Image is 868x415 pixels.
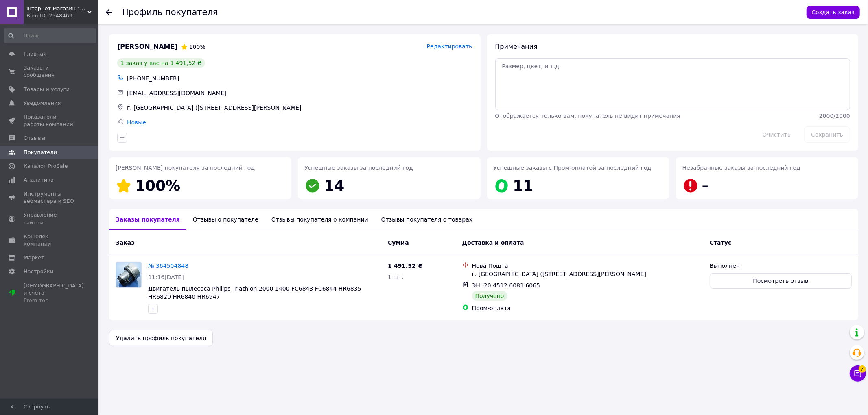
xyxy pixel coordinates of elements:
[135,177,180,194] span: 100%
[189,43,206,50] span: 100%
[710,273,852,289] button: Посмотреть отзыв
[127,119,146,126] a: Новые
[116,165,255,171] span: [PERSON_NAME] покупателя за последний год
[106,8,112,16] div: Вернуться назад
[24,163,68,170] span: Каталог ProSale
[472,291,507,301] div: Получено
[388,274,404,280] span: 1 шт.
[807,6,860,19] button: Создать заказ
[24,211,75,226] span: Управление сайтом
[148,263,188,269] a: № 364504848
[24,268,53,275] span: Настройки
[127,90,227,96] span: [EMAIL_ADDRESS][DOMAIN_NAME]
[710,262,852,270] div: Выполнен
[116,262,142,288] a: Фото товару
[24,113,75,128] span: Показатели работы компании
[122,7,218,17] h1: Профиль покупателя
[4,28,96,43] input: Поиск
[148,285,361,300] a: Двигатель пылесоса Philips Triathlon 2000 1400 FC6843 FC6844 HR6835 HR6820 HR6840 HR6947
[472,282,540,289] span: ЭН: 20 4512 6081 6065
[324,177,344,194] span: 14
[24,50,46,58] span: Главная
[24,135,45,142] span: Отзывы
[24,64,75,79] span: Заказы и сообщения
[427,43,472,50] span: Редактировать
[24,190,75,205] span: Инструменты вебмастера и SEO
[116,262,141,287] img: Фото товару
[495,113,680,119] span: Отображается только вам, покупатель не видит примечания
[26,5,87,12] span: інтернет-магазин "Ремонтируем Сами"
[26,12,98,20] div: Ваш ID: 2548463
[462,239,524,246] span: Доставка и оплата
[753,277,809,285] span: Посмотреть отзыв
[24,100,61,107] span: Уведомления
[24,149,57,156] span: Покупатели
[24,233,75,248] span: Кошелек компании
[148,274,184,280] span: 11:16[DATE]
[186,209,265,230] div: Отзывы о покупателе
[702,177,709,194] span: –
[472,304,703,312] div: Пром-оплата
[125,73,474,84] div: [PHONE_NUMBER]
[24,176,54,184] span: Аналитика
[117,42,178,52] span: [PERSON_NAME]
[682,165,800,171] span: Незабранные заказы за последний год
[513,177,533,194] span: 11
[850,365,866,382] button: Чат с покупателем7
[24,297,84,304] div: Prom топ
[24,254,44,261] span: Маркет
[495,43,538,50] span: Примечания
[125,102,474,113] div: г. [GEOGRAPHIC_DATA] ([STREET_ADDRESS][PERSON_NAME]
[710,239,731,246] span: Статус
[388,263,423,269] span: 1 491.52 ₴
[472,270,703,278] div: г. [GEOGRAPHIC_DATA] ([STREET_ADDRESS][PERSON_NAME]
[117,58,205,68] div: 1 заказ у вас на 1 491,52 ₴
[375,209,479,230] div: Отзывы покупателя о товарах
[109,209,186,230] div: Заказы покупателя
[109,330,213,346] button: Удалить профиль покупателя
[494,165,652,171] span: Успешные заказы с Пром-оплатой за последний год
[265,209,375,230] div: Отзывы покупателя о компании
[472,262,703,270] div: Нова Пошта
[388,239,409,246] span: Сумма
[24,282,84,304] span: [DEMOGRAPHIC_DATA] и счета
[859,365,866,373] span: 7
[116,239,134,246] span: Заказ
[24,86,70,93] span: Товары и услуги
[304,165,413,171] span: Успешные заказы за последний год
[819,113,850,119] span: 2000 / 2000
